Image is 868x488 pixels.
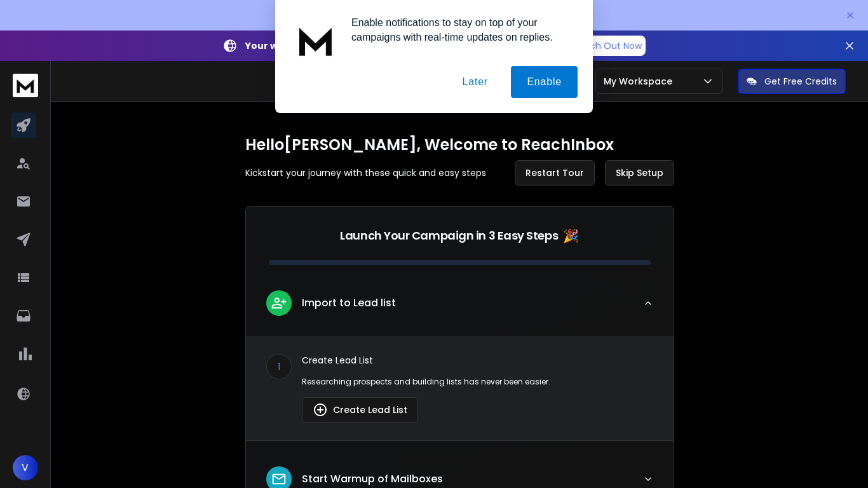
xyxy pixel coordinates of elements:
[616,166,663,179] span: Skip Setup
[605,160,674,186] button: Skip Setup
[302,397,418,423] button: Create Lead List
[563,227,579,245] span: 🎉
[313,402,328,417] img: lead
[302,471,443,487] p: Start Warmup of Mailboxes
[246,280,674,336] button: leadImport to Lead list
[271,295,287,311] img: lead
[290,15,341,66] img: notification icon
[515,160,595,186] button: Restart Tour
[245,166,486,179] p: Kickstart your journey with these quick and easy steps
[246,336,674,440] div: leadImport to Lead list
[511,66,578,98] button: Enable
[302,377,653,387] p: Researching prospects and building lists has never been easier.
[340,227,558,245] p: Launch Your Campaign in 3 Easy Steps
[13,455,38,480] button: V
[446,66,503,98] button: Later
[245,135,674,155] h1: Hello [PERSON_NAME] , Welcome to ReachInbox
[271,471,287,487] img: lead
[341,15,578,44] div: Enable notifications to stay on top of your campaigns with real-time updates on replies.
[302,295,396,311] p: Import to Lead list
[302,354,653,367] p: Create Lead List
[266,354,292,379] div: 1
